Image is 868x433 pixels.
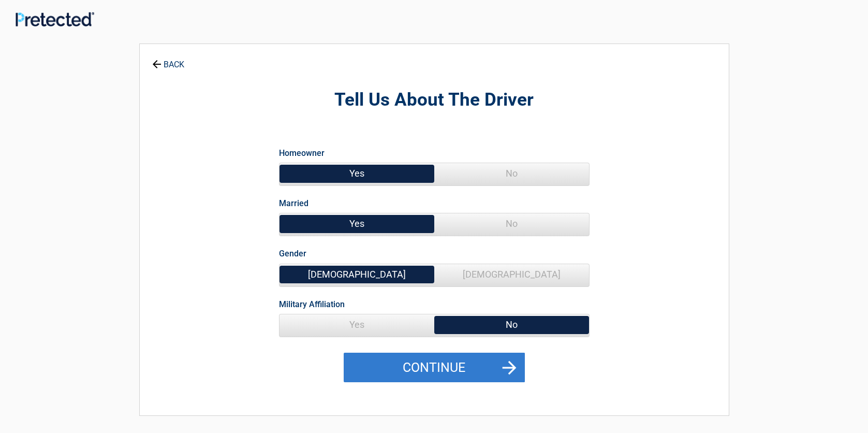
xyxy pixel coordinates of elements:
[16,12,94,26] img: Main Logo
[150,51,186,69] a: BACK
[279,146,325,160] label: Homeowner
[279,213,434,234] span: Yes
[279,163,434,184] span: Yes
[434,213,589,234] span: No
[279,314,434,335] span: Yes
[434,163,589,184] span: No
[279,247,306,261] label: Gender
[344,353,525,383] button: Continue
[434,264,589,285] span: [DEMOGRAPHIC_DATA]
[279,297,345,311] label: Military Affiliation
[434,314,589,335] span: No
[279,264,434,285] span: [DEMOGRAPHIC_DATA]
[279,196,308,210] label: Married
[197,88,672,112] h2: Tell Us About The Driver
